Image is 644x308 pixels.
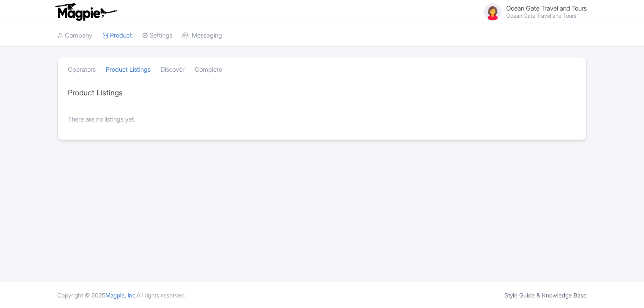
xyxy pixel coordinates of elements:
[506,13,587,19] small: Ocean Gate Travel and Tours
[195,58,222,81] a: Complete
[57,24,92,47] a: Company
[142,24,172,47] a: Settings
[504,292,587,299] a: Style Guide & Knowledge Base
[102,24,132,47] a: Product
[53,3,118,21] img: logo-ab69f6fb50320c5b225c76a69d11143b.png
[58,105,586,135] div: There are no listings yet.
[68,88,123,97] h3: Product Listings
[161,58,185,81] a: Discover
[182,24,222,47] a: Messaging
[478,2,587,22] a: Ocean Gate Travel and Tours Ocean Gate Travel and Tours
[506,4,587,12] span: Ocean Gate Travel and Tours
[106,58,150,81] a: Product Listings
[105,292,137,299] span: Magpie, Inc.
[52,291,191,300] div: Copyright © 2025 All rights reserved.
[483,2,503,22] img: avatar_key_member-9c1dde93af8b07d7383eb8b5fb890c87.png
[68,58,96,81] a: Operators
